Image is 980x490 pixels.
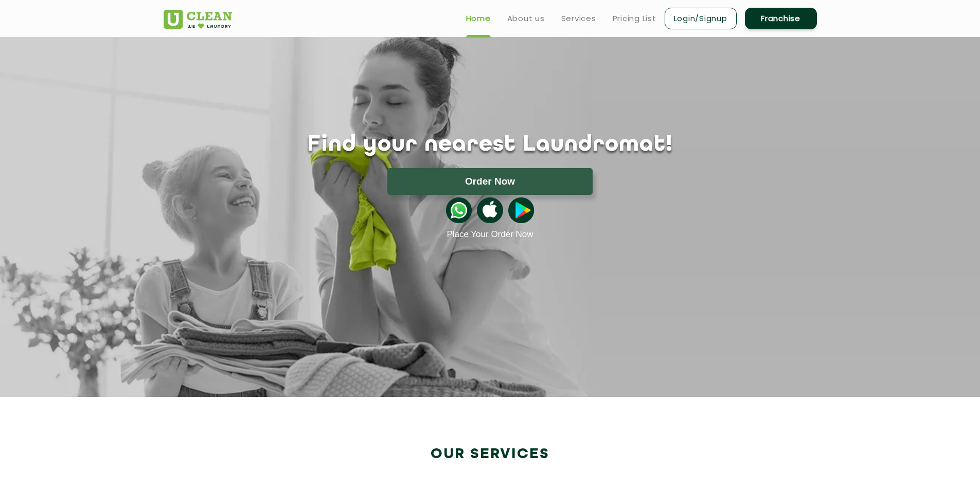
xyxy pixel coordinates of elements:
img: UClean Laundry and Dry Cleaning [164,10,232,29]
a: Pricing List [613,12,656,25]
button: Order Now [387,168,593,195]
h2: Our Services [164,446,817,463]
a: Services [561,12,596,25]
h1: Find your nearest Laundromat! [156,132,825,158]
img: whatsappicon.png [446,197,472,223]
a: Place Your Order Now [447,229,533,240]
a: Franchise [745,8,817,29]
a: About us [507,12,545,25]
img: playstoreicon.png [508,197,534,223]
a: Home [466,12,491,25]
img: apple-icon.png [477,197,503,223]
a: Login/Signup [665,8,737,29]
